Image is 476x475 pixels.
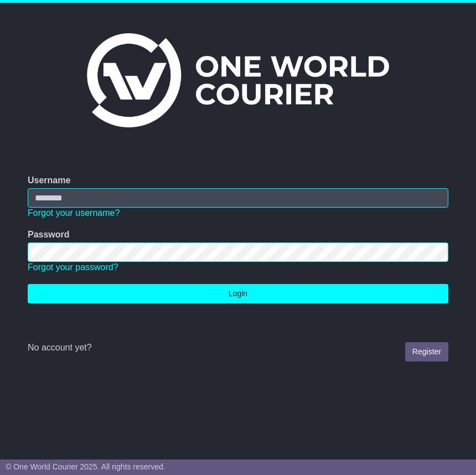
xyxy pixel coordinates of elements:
[28,229,70,240] label: Password
[28,208,120,218] a: Forgot your username?
[405,342,448,362] a: Register
[28,342,448,353] div: No account yet?
[87,33,389,127] img: One World
[28,175,70,185] label: Username
[28,262,118,272] a: Forgot your password?
[6,462,165,471] span: © One World Courier 2025. All rights reserved.
[28,284,448,303] button: Login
